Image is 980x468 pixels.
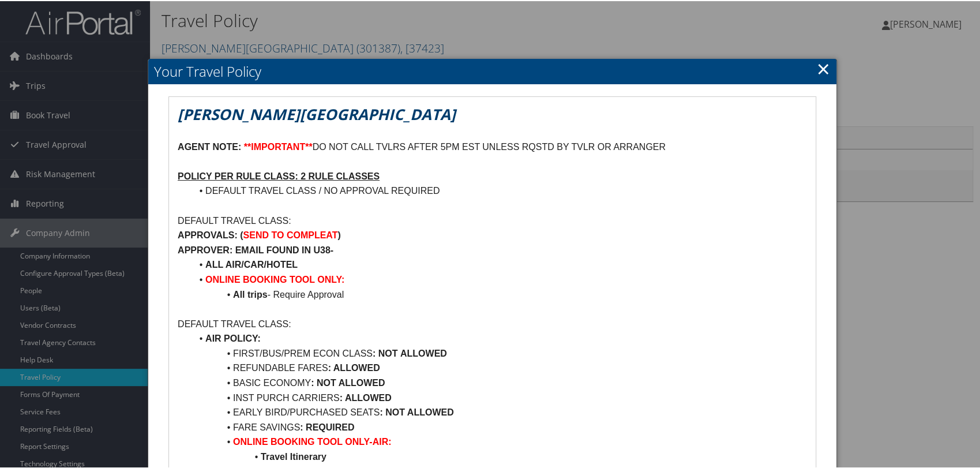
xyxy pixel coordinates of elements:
[380,406,453,416] strong: : NOT ALLOWED
[243,229,338,239] strong: SEND TO COMPLEAT
[192,390,807,405] li: INST PURCH CARRIERS
[205,274,344,283] strong: ONLINE BOOKING TOOL ONLY:
[148,58,836,83] h2: Your Travel Policy
[192,375,807,390] li: BASIC ECONOMY
[337,229,340,239] strong: )
[178,141,241,151] strong: AGENT NOTE:
[178,103,456,123] em: [PERSON_NAME][GEOGRAPHIC_DATA]
[192,404,807,419] li: EARLY BIRD/PURCHASED SEATS
[311,377,385,387] strong: : NOT ALLOWED
[233,289,268,298] strong: All trips
[178,244,333,254] strong: APPROVER: EMAIL FOUND IN U38-
[373,347,398,357] strong: : NOT
[328,362,380,372] strong: : ALLOWED
[178,138,807,153] p: DO NOT CALL TVLRS AFTER 5PM EST UNLESS RQSTD BY TVLR OR ARRANGER
[178,229,243,239] strong: APPROVALS: (
[192,345,807,360] li: FIRST/BUS/PREM ECON CLASS
[340,392,392,402] strong: : ALLOWED
[400,347,447,357] strong: ALLOWED
[300,421,354,431] strong: : REQUIRED
[192,182,807,197] li: DEFAULT TRAVEL CLASS / NO APPROVAL REQUIRED
[192,286,807,301] li: - Require Approval
[261,451,326,460] strong: Travel Itinerary
[192,419,807,434] li: FARE SAVINGS
[817,56,830,79] a: Close
[205,259,298,268] strong: ALL AIR/CAR/HOTEL
[178,170,380,180] u: POLICY PER RULE CLASS: 2 RULE CLASSES
[233,436,391,445] strong: ONLINE BOOKING TOOL ONLY-AIR:
[205,332,261,342] strong: AIR POLICY:
[178,316,807,331] p: DEFAULT TRAVEL CLASS:
[178,212,807,227] p: DEFAULT TRAVEL CLASS:
[192,360,807,375] li: REFUNDABLE FARES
